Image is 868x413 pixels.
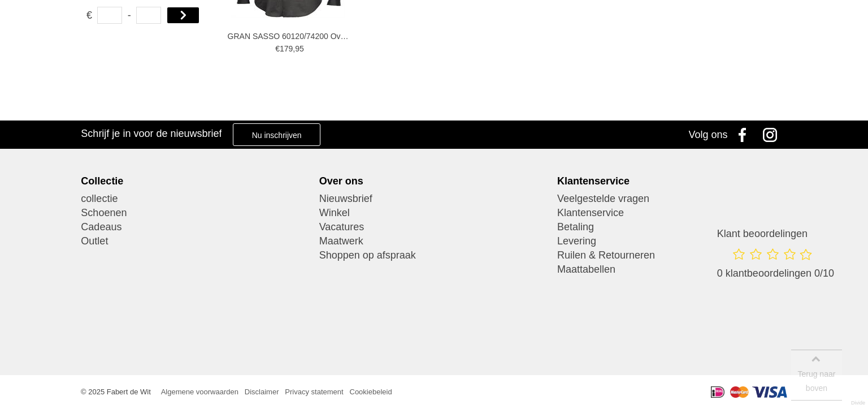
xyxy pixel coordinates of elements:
div: Volg ons [689,121,728,149]
a: Levering [557,234,787,248]
span: 0 klantbeoordelingen 0/10 [717,268,834,279]
a: Terug naar boven [791,350,842,401]
img: Visa [752,386,788,398]
h3: Klant beoordelingen [717,227,834,240]
a: Instagram [759,121,787,149]
a: Facebook [731,121,759,149]
a: Maatwerk [319,234,549,248]
a: Betaling [557,220,787,234]
span: 179 [280,44,293,53]
a: Outlet [81,234,311,248]
span: © 2025 Fabert de Wit [81,388,151,396]
a: Cadeaus [81,220,311,234]
a: Shoppen op afspraak [319,248,549,263]
span: € [275,44,280,53]
a: Winkel [319,206,549,220]
span: 95 [295,44,304,53]
a: Ruilen & Retourneren [557,248,787,263]
a: Klantenservice [557,206,787,220]
div: Klantenservice [557,175,787,187]
span: , [293,44,295,53]
a: Divide [851,396,865,410]
img: iDeal [711,386,724,398]
a: Maattabellen [557,263,787,277]
a: Vacatures [319,220,549,234]
div: Over ons [319,175,549,187]
a: Algemene voorwaarden [161,388,238,396]
h3: Schrijf je in voor de nieuwsbrief [81,127,222,140]
a: Disclaimer [245,388,279,396]
a: GRAN SASSO 60120/74200 Overhemden [228,31,352,41]
a: Schoenen [81,206,311,220]
a: Privacy statement [285,388,343,396]
span: € [86,7,92,24]
a: Veelgestelde vragen [557,192,787,206]
a: Klant beoordelingen 0 klantbeoordelingen 0/10 [717,227,834,291]
span: - [128,7,131,24]
a: Nieuwsbrief [319,192,549,206]
img: Mastercard [730,386,749,398]
a: Nu inschrijven [233,123,320,146]
a: collectie [81,192,311,206]
a: Cookiebeleid [350,388,392,396]
div: Collectie [81,175,311,187]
